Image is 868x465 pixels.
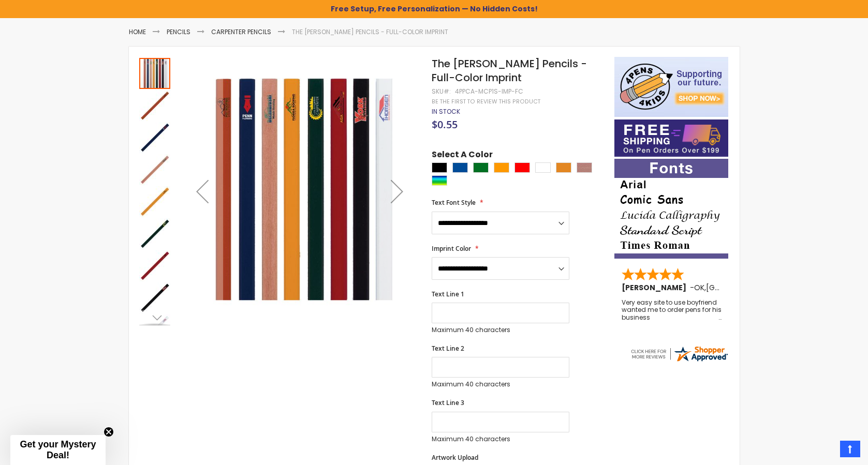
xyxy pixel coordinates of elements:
[129,27,146,36] a: Home
[629,356,729,365] a: 4pens.com certificate URL
[432,453,478,462] span: Artwork Upload
[432,198,476,207] span: Text Font Style
[20,439,96,460] span: Get your Mystery Deal!
[432,326,569,334] p: Maximum 40 characters
[376,57,418,325] div: Next
[473,162,489,173] div: Green
[432,380,569,388] p: Maximum 40 characters
[432,162,447,173] div: Black
[292,28,448,36] li: The [PERSON_NAME] Pencils - Full-Color Imprint
[139,153,171,185] div: The Carpenter Pencils - Full-Color Imprint
[690,282,782,293] span: - ,
[614,119,728,157] img: Free shipping on orders over $199
[629,344,729,363] img: 4pens.com widget logo
[139,57,171,89] div: The Carpenter Pencils - Full-Color Imprint
[104,427,114,437] button: Close teaser
[139,89,171,121] div: The Carpenter Pencils - Full-Color Imprint
[139,121,171,153] div: The Carpenter Pencils - Full-Color Imprint
[432,108,460,116] div: Availability
[167,27,190,36] a: Pencils
[706,282,782,293] span: [GEOGRAPHIC_DATA]
[452,162,468,173] div: Dark Blue
[432,290,464,298] span: Text Line 1
[139,281,171,313] div: The Carpenter Pencils - Full-Color Imprint
[139,122,170,153] img: The Carpenter Pencils - Full-Color Imprint
[211,27,271,36] a: Carpenter Pencils
[139,217,171,249] div: The Carpenter Pencils - Full-Color Imprint
[622,299,722,321] div: Very easy site to use boyfriend wanted me to order pens for his business
[181,72,418,308] img: The Carpenter Pencils - Full-Color Imprint
[455,87,523,96] div: 4PPCA-MCP1S-IMP-FC
[432,98,540,106] a: Be the first to review this product
[139,249,171,281] div: The Carpenter Pencils - Full-Color Imprint
[139,154,170,185] img: The Carpenter Pencils - Full-Color Imprint
[139,282,170,313] img: The Carpenter Pencils - Full-Color Imprint
[577,162,592,173] div: Natural
[432,244,471,253] span: Imprint Color
[432,87,451,96] strong: SKU
[494,162,509,173] div: Orange
[182,57,223,325] div: Previous
[139,186,170,217] img: The Carpenter Pencils - Full-Color Imprint
[514,162,530,173] div: Red
[10,435,106,465] div: Get your Mystery Deal!Close teaser
[614,57,728,117] img: 4pens 4 kids
[432,175,447,186] div: Assorted
[139,90,170,121] img: The Carpenter Pencils - Full-Color Imprint
[556,162,571,173] div: School Bus Yellow
[432,435,569,443] p: Maximum 40 characters
[535,162,551,173] div: White
[139,185,171,217] div: The Carpenter Pencils - Full-Color Imprint
[432,56,587,85] span: The [PERSON_NAME] Pencils - Full-Color Imprint
[432,398,464,407] span: Text Line 3
[614,159,728,259] img: font-personalization-examples
[432,149,493,163] span: Select A Color
[840,441,860,457] a: Top
[432,344,464,353] span: Text Line 2
[139,218,170,249] img: The Carpenter Pencils - Full-Color Imprint
[622,282,690,293] span: [PERSON_NAME]
[139,250,170,281] img: The Carpenter Pencils - Full-Color Imprint
[432,107,460,116] span: In stock
[139,310,170,325] div: Next
[694,282,704,293] span: OK
[432,117,458,131] span: $0.55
